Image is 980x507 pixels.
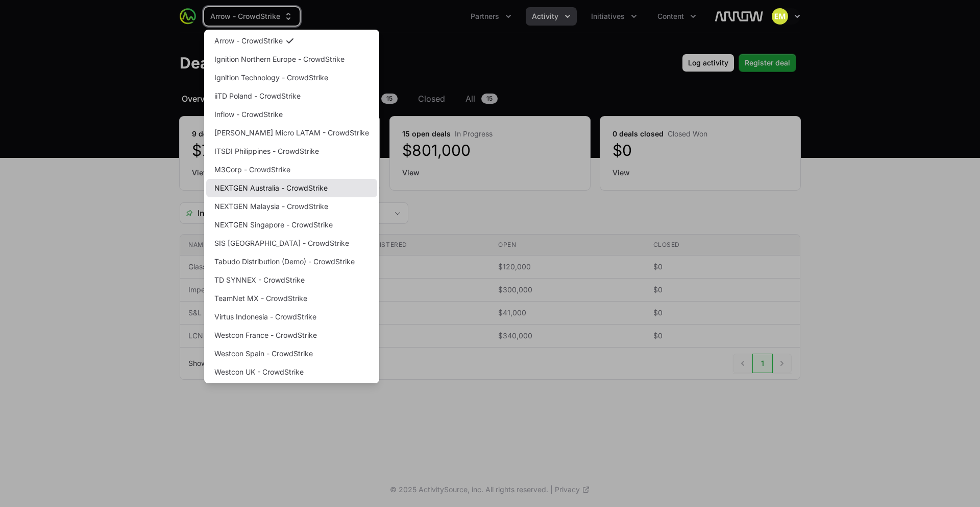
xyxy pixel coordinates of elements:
a: Arrow - CrowdStrike [206,32,377,50]
a: NEXTGEN Singapore - CrowdStrike [206,216,377,234]
a: Inflow - CrowdStrike [206,105,377,124]
div: Main navigation [196,7,702,26]
a: Virtus Indonesia - CrowdStrike [206,308,377,326]
a: Westcon Spain - CrowdStrike [206,344,377,363]
a: Westcon UK - CrowdStrike [206,363,377,381]
a: TeamNet MX - CrowdStrike [206,289,377,308]
a: Westcon France - CrowdStrike [206,326,377,344]
a: TD SYNNEX - CrowdStrike [206,271,377,289]
img: Eric Mingus [772,8,788,25]
div: Open [387,203,408,223]
a: Ignition Technology - CrowdStrike [206,68,377,87]
a: ITSDI Philippines - CrowdStrike [206,142,377,160]
a: NEXTGEN Malaysia - CrowdStrike [206,197,377,216]
a: iiTD Poland - CrowdStrike [206,87,377,105]
a: NEXTGEN Australia - CrowdStrike [206,179,377,197]
a: SIS [GEOGRAPHIC_DATA] - CrowdStrike [206,234,377,252]
a: [PERSON_NAME] Micro LATAM - CrowdStrike [206,124,377,142]
a: Ignition Northern Europe - CrowdStrike [206,50,377,68]
a: M3Corp - CrowdStrike [206,160,377,179]
a: Tabudo Distribution (Demo) - CrowdStrike [206,252,377,271]
div: Supplier switch menu [204,7,300,26]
